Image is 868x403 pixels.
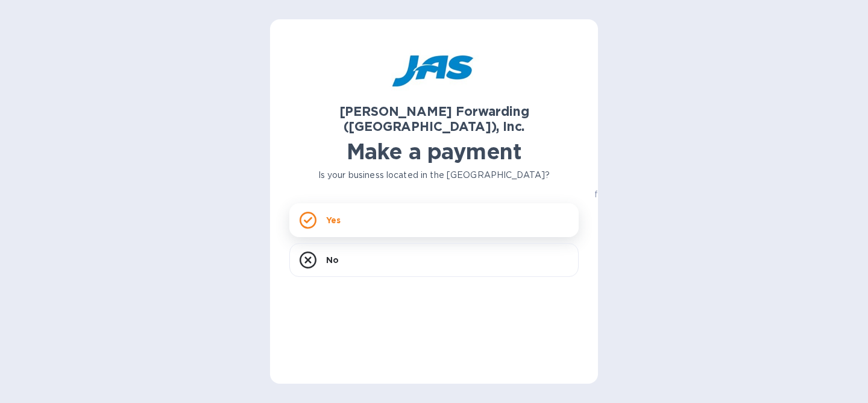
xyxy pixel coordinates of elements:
p: No [326,254,339,266]
h1: Make a payment [289,139,579,164]
p: Yes [326,214,341,226]
p: All your account information will remain secure and hidden from [PERSON_NAME] Forwarding ([GEOGRA... [579,176,868,214]
b: [PERSON_NAME] Forwarding ([GEOGRAPHIC_DATA]), Inc. [339,104,529,134]
p: Is your business located in the [GEOGRAPHIC_DATA]? [289,169,579,182]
